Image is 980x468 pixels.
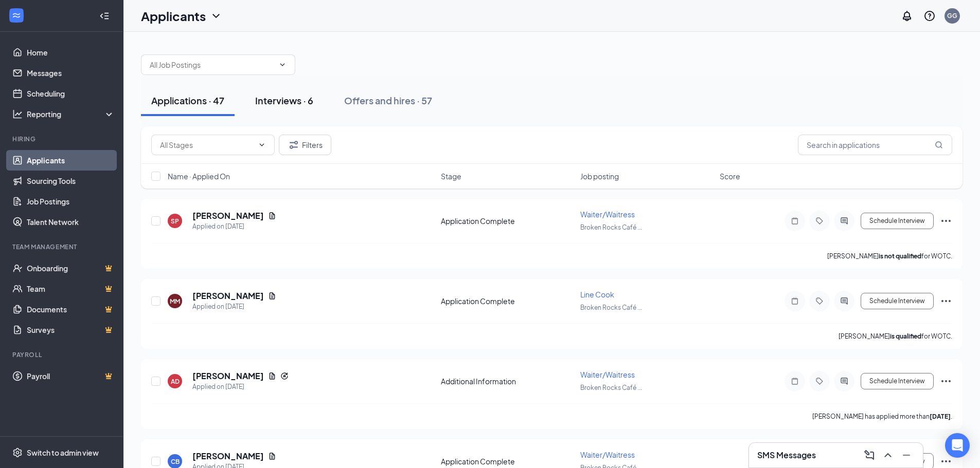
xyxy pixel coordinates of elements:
span: Stage [441,171,461,181]
b: [DATE] [930,413,951,420]
div: Open Intercom Messenger [945,433,970,458]
a: Home [27,42,115,63]
svg: Document [268,452,276,460]
span: Broken Rocks Café ... [580,223,642,231]
div: Applied on [DATE] [192,382,289,392]
svg: Minimize [900,449,913,461]
svg: ChevronDown [278,61,287,69]
div: Reporting [27,109,115,119]
div: Team Management [12,242,113,251]
div: AD [171,377,180,386]
div: Application Complete [441,296,574,306]
svg: Tag [813,217,826,225]
svg: Document [268,372,276,380]
p: [PERSON_NAME] has applied more than . [812,412,952,421]
h5: [PERSON_NAME] [192,370,264,382]
b: is not qualified [879,252,921,260]
span: Broken Rocks Café ... [580,384,642,391]
svg: Note [789,377,801,385]
p: [PERSON_NAME] for WOTC. [839,332,952,341]
a: PayrollCrown [27,366,115,386]
button: ComposeMessage [861,447,878,463]
svg: Tag [813,297,826,305]
svg: Ellipses [940,375,952,387]
svg: WorkstreamLogo [11,10,22,21]
span: Job posting [580,171,619,181]
svg: Ellipses [940,215,952,227]
span: Score [720,171,740,181]
a: SurveysCrown [27,320,115,340]
svg: ActiveChat [838,377,850,385]
input: All Stages [160,139,254,151]
a: Talent Network [27,212,115,232]
a: Messages [27,63,115,83]
div: GG [947,11,957,20]
span: Line Cook [580,290,614,299]
div: Additional Information [441,376,574,386]
div: Payroll [12,350,113,359]
svg: Reapply [280,372,289,380]
h5: [PERSON_NAME] [192,290,264,302]
button: Schedule Interview [861,373,934,389]
svg: Filter [288,139,300,151]
div: Hiring [12,135,113,143]
h5: [PERSON_NAME] [192,451,264,462]
div: CB [171,457,180,466]
svg: Ellipses [940,455,952,467]
div: Interviews · 6 [255,94,313,107]
svg: Note [789,217,801,225]
svg: MagnifyingGlass [935,141,943,149]
div: SP [171,217,179,226]
div: Switch to admin view [27,447,99,458]
h5: [PERSON_NAME] [192,210,264,221]
button: ChevronUp [880,447,896,463]
svg: Document [268,292,276,300]
a: Applicants [27,150,115,171]
svg: Analysis [12,109,23,119]
div: Applied on [DATE] [192,302,276,312]
button: Minimize [898,447,915,463]
a: Sourcing Tools [27,171,115,191]
svg: Notifications [901,10,913,22]
div: Application Complete [441,216,574,226]
svg: ActiveChat [838,297,850,305]
span: Waiter/Waitress [580,370,635,379]
div: MM [170,297,180,306]
button: Filter Filters [279,135,331,155]
svg: ComposeMessage [863,449,876,461]
svg: Document [268,212,276,220]
input: All Job Postings [150,59,274,70]
h3: SMS Messages [757,450,816,461]
svg: QuestionInfo [923,10,936,22]
div: Application Complete [441,456,574,466]
a: Scheduling [27,83,115,104]
a: Job Postings [27,191,115,212]
svg: ChevronUp [882,449,894,461]
a: TeamCrown [27,278,115,299]
button: Schedule Interview [861,293,934,309]
button: Schedule Interview [861,213,934,229]
svg: Collapse [99,11,110,21]
span: Broken Rocks Café ... [580,304,642,311]
svg: Ellipses [940,295,952,307]
h1: Applicants [141,7,206,25]
svg: ChevronDown [210,10,222,22]
div: Offers and hires · 57 [344,94,432,107]
input: Search in applications [798,135,952,155]
a: OnboardingCrown [27,258,115,278]
svg: Tag [813,377,826,385]
b: is qualified [890,332,921,340]
span: Waiter/Waitress [580,450,635,459]
span: Name · Applied On [168,171,230,181]
a: DocumentsCrown [27,299,115,320]
span: Waiter/Waitress [580,210,635,219]
div: Applications · 47 [151,94,224,107]
svg: ActiveChat [838,217,850,225]
svg: Note [789,297,801,305]
p: [PERSON_NAME] for WOTC. [827,252,952,260]
svg: Settings [12,447,23,458]
div: Applied on [DATE] [192,221,276,232]
svg: ChevronDown [258,141,266,149]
